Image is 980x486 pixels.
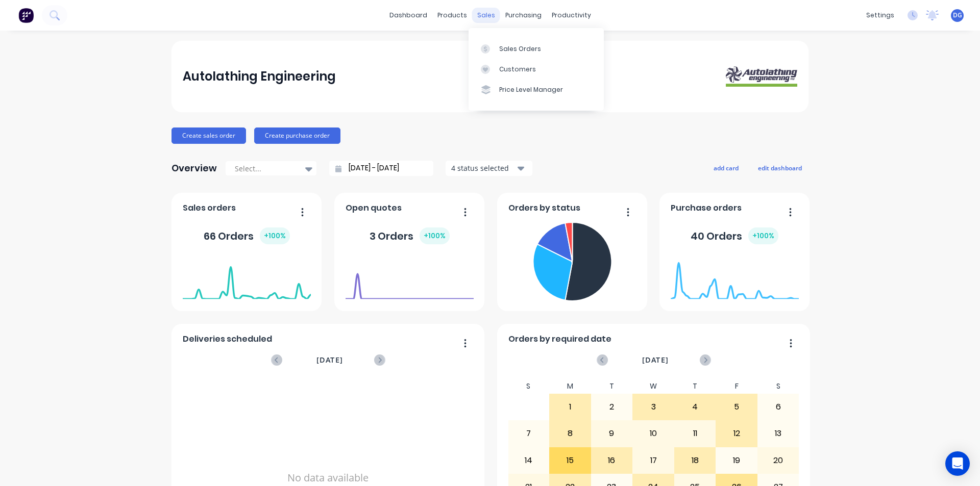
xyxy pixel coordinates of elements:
[171,158,217,178] div: Overview
[508,202,580,214] span: Orders by status
[591,379,633,394] div: T
[254,127,340,144] button: Create purchase order
[499,85,563,94] div: Price Level Manager
[716,421,757,446] div: 12
[751,161,808,174] button: edit dashboard
[716,394,757,420] div: 5
[592,394,632,420] div: 2
[384,8,432,23] a: dashboard
[716,448,757,473] div: 19
[420,227,450,244] div: + 100 %
[500,8,547,23] div: purchasing
[499,44,541,54] div: Sales Orders
[592,421,632,446] div: 9
[508,421,549,446] div: 7
[592,448,632,473] div: 16
[183,202,236,214] span: Sales orders
[550,448,591,473] div: 15
[642,354,669,366] span: [DATE]
[550,394,591,420] div: 1
[446,161,532,176] button: 4 status selected
[758,448,799,473] div: 20
[508,333,611,345] span: Orders by required date
[508,448,549,473] div: 14
[171,127,246,144] button: Create sales order
[675,448,716,473] div: 18
[550,421,591,446] div: 8
[707,161,745,174] button: add card
[472,8,500,23] div: sales
[726,66,797,87] img: Autolathing Engineering
[370,227,450,244] div: 3 Orders
[469,80,604,100] a: Price Level Manager
[499,65,536,74] div: Customers
[183,66,336,87] div: Autolathing Engineering
[18,8,34,23] img: Factory
[758,421,799,446] div: 13
[945,451,970,476] div: Open Intercom Messenger
[757,379,799,394] div: S
[716,379,757,394] div: F
[633,394,674,420] div: 3
[675,421,716,446] div: 11
[953,11,962,20] span: DG
[861,8,899,23] div: settings
[675,394,716,420] div: 4
[346,202,402,214] span: Open quotes
[674,379,716,394] div: T
[469,38,604,59] a: Sales Orders
[204,227,290,244] div: 66 Orders
[469,59,604,80] a: Customers
[316,354,343,366] span: [DATE]
[748,227,778,244] div: + 100 %
[260,227,290,244] div: + 100 %
[508,379,550,394] div: S
[547,8,596,23] div: productivity
[633,421,674,446] div: 10
[691,227,778,244] div: 40 Orders
[432,8,472,23] div: products
[671,202,742,214] span: Purchase orders
[451,163,516,173] div: 4 status selected
[549,379,591,394] div: M
[632,379,674,394] div: W
[633,448,674,473] div: 17
[758,394,799,420] div: 6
